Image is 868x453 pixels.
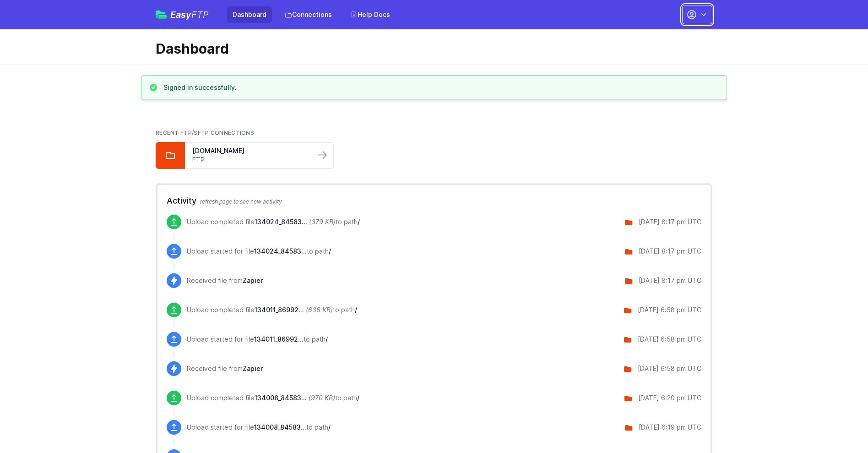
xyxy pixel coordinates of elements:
span: / [358,218,360,226]
div: [DATE] 6:58 pm UTC [638,364,701,373]
span: Easy [170,10,209,19]
span: 134011_8699249590612_100919749_9-28-2025.zip [254,335,304,343]
p: Upload completed file to path [187,305,357,315]
div: [DATE] 8:17 pm UTC [639,247,701,256]
span: 134011_8699249590612_100919749_9-28-2025.zip [255,306,304,314]
a: FTP [192,155,308,165]
p: Upload started for file to path [187,247,331,256]
a: Connections [279,6,337,23]
span: 134008_8458322805076_100919670_9-28-2025.zip [255,394,307,402]
a: Help Docs [345,6,396,23]
div: [DATE] 6:19 pm UTC [639,423,701,432]
span: / [329,247,331,255]
p: Upload completed file to path [187,217,360,226]
div: [DATE] 6:58 pm UTC [638,305,701,315]
span: 134008_8458322805076_100919670_9-28-2025.zip [254,423,306,431]
p: Upload completed file to path [187,393,359,403]
i: (636 KB) [306,306,333,314]
img: easyftp_logo.png [156,11,167,19]
span: Zapier [243,365,263,372]
p: Upload started for file to path [187,335,328,344]
h1: Dashboard [156,40,705,57]
a: [DOMAIN_NAME] [192,146,308,155]
span: FTP [191,9,209,20]
i: (970 KB) [309,394,335,402]
p: Received file from [187,364,263,373]
div: [DATE] 8:17 pm UTC [639,217,701,226]
span: / [325,335,328,343]
a: EasyFTP [156,10,209,19]
p: Upload started for file to path [187,423,331,432]
h2: Recent FTP/SFTP Connections [156,129,712,137]
span: / [355,306,357,314]
span: 134024_8458322805076_100920038_9-28-2025.zip [254,247,307,255]
span: / [328,423,331,431]
div: [DATE] 6:20 pm UTC [638,393,701,403]
a: Dashboard [227,6,272,23]
iframe: Drift Widget Chat Controller [822,407,857,442]
div: [DATE] 6:58 pm UTC [638,335,701,344]
span: 134024_8458322805076_100920038_9-28-2025.zip [255,218,307,226]
h2: Activity [167,194,701,207]
span: refresh page to see new activity [200,198,282,205]
p: Received file from [187,276,263,285]
span: Zapier [243,276,263,284]
i: (379 KB) [309,218,336,226]
h3: Signed in successfully. [163,83,237,92]
div: [DATE] 8:17 pm UTC [639,276,701,285]
span: / [357,394,359,402]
